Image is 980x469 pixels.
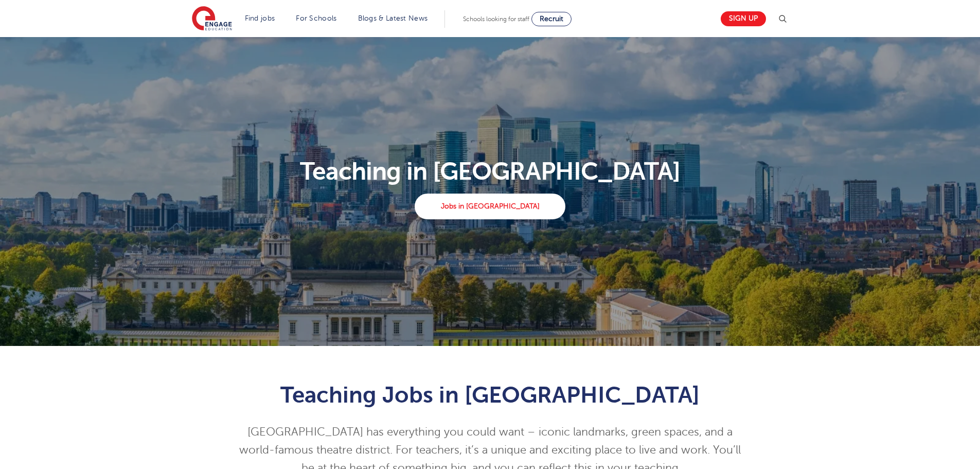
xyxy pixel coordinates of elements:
[463,15,529,23] span: Schools looking for staff
[721,11,766,26] a: Sign up
[531,12,572,26] a: Recruit
[280,382,700,408] span: Teaching Jobs in [GEOGRAPHIC_DATA]
[358,14,428,22] a: Blogs & Latest News
[192,6,232,32] img: Engage Education
[296,14,336,22] a: For Schools
[186,159,794,184] p: Teaching in [GEOGRAPHIC_DATA]
[245,14,275,22] a: Find jobs
[415,194,565,219] a: Jobs in [GEOGRAPHIC_DATA]
[540,15,563,23] span: Recruit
